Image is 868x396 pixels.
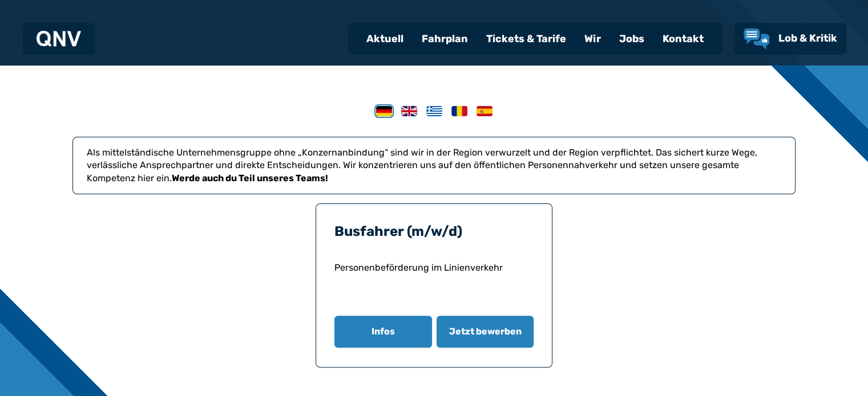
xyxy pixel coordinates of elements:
a: Aktuell [357,24,413,54]
p: Personenbeförderung im Linienverkehr [334,261,534,302]
a: QNV Logo [37,27,81,50]
button: Infos [334,316,432,348]
a: Jobs [610,24,653,54]
button: Jetzt bewerben [437,316,534,348]
span: Lob & Kritik [778,32,837,44]
a: Lob & Kritik [744,28,837,49]
strong: Werde auch du Teil unseres Teams! [172,173,328,183]
a: Fahrplan [413,24,477,54]
p: Als mittelständische Unternehmensgruppe ohne „Konzernanbindung“ sind wir in der Region verwurzelt... [87,146,781,185]
a: Tickets & Tarife [477,24,575,54]
img: Spanish [477,106,492,116]
img: German [376,106,392,116]
img: English [401,106,417,116]
a: Wir [575,24,610,54]
a: Kontakt [653,24,713,54]
img: Greek [426,106,442,116]
img: Romanian [451,106,467,116]
span: Jetzt bewerben [449,325,521,338]
img: QNV Logo [37,31,81,47]
a: Busfahrer (m/w/d) [334,223,462,239]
